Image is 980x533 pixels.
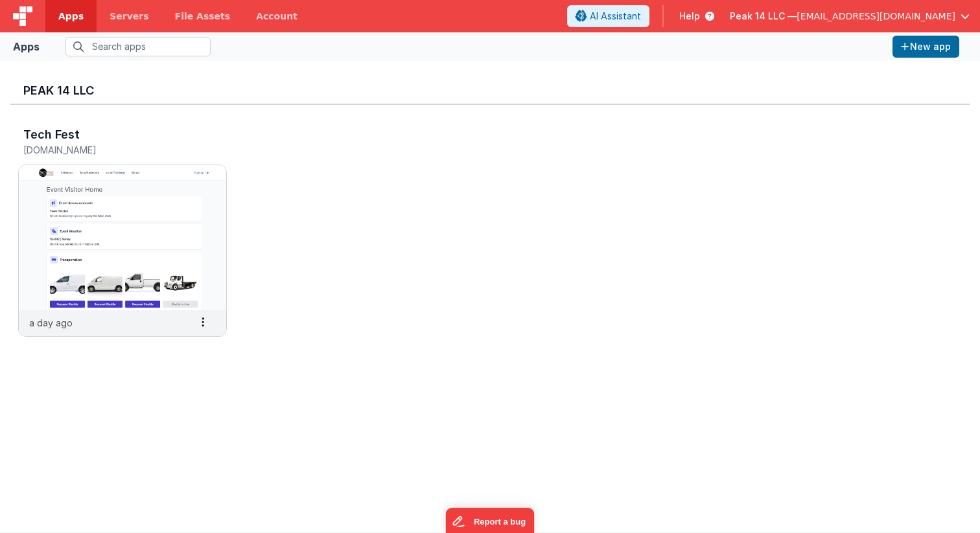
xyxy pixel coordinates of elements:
span: Help [679,10,700,23]
button: New app [892,36,959,58]
h3: Peak 14 LLC [23,84,957,97]
span: Servers [110,10,148,23]
button: Peak 14 LLC — [EMAIL_ADDRESS][DOMAIN_NAME] [730,10,970,23]
p: a day ago [29,316,73,330]
button: AI Assistant [567,5,649,27]
div: Apps [13,39,40,54]
span: Peak 14 LLC — [730,10,797,23]
h3: Tech Fest [23,128,80,141]
span: AI Assistant [590,10,641,23]
input: Search apps [65,37,211,56]
h5: [DOMAIN_NAME] [23,145,194,155]
span: [EMAIL_ADDRESS][DOMAIN_NAME] [797,10,955,23]
span: Apps [58,10,84,23]
span: File Assets [175,10,231,23]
